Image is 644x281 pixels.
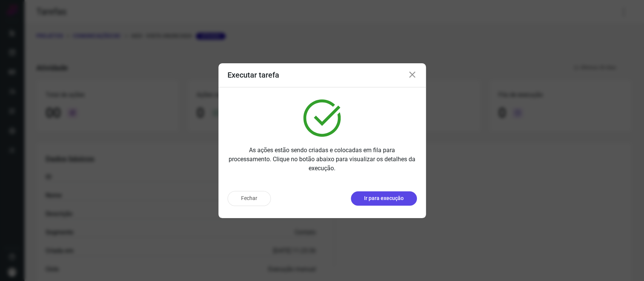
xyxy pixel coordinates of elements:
p: Ir para execução [364,194,404,202]
button: Ir para execução [351,191,417,206]
p: As ações estão sendo criadas e colocadas em fila para processamento. Clique no botão abaixo para ... [227,146,417,173]
button: Fechar [227,191,271,206]
img: verified.svg [303,99,341,137]
h3: Executar tarefa [227,70,279,79]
